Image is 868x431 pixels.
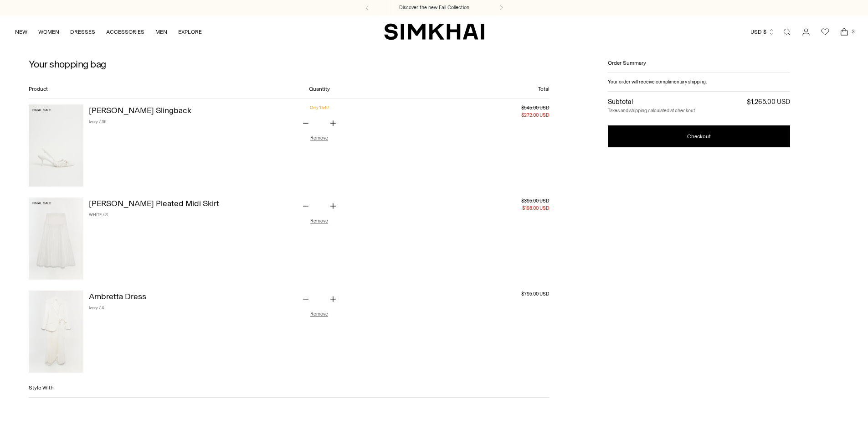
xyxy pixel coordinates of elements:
[797,23,815,41] a: Go to the account page
[310,311,328,317] button: Remove
[308,291,330,310] input: Product quantity
[498,291,550,298] span: $795.00 USD
[325,114,341,134] button: Add product quantity
[106,22,144,42] a: ACCESSORIES
[89,212,219,218] p: WHITE / S
[89,291,146,301] a: Ambretta Dress
[384,23,484,41] a: SIMKHAI
[608,107,790,114] p: Taxes and shipping calculated at checkout
[778,23,796,41] a: Open search modal
[298,197,314,217] button: Subtract product quantity
[308,114,330,134] input: Product quantity
[308,197,330,217] input: Product quantity
[29,59,106,70] h1: Your shopping bag
[608,78,707,86] h4: Your order will receive complimentary shipping.
[89,119,191,125] p: Ivory / 36
[325,291,341,310] button: Add product quantity
[498,104,550,112] s: $545.00 USD
[835,23,853,41] a: Open cart modal
[816,23,834,41] a: Wishlist
[747,97,790,107] span: $1,265.00 USD
[155,22,167,42] a: MEN
[298,114,314,134] button: Subtract product quantity
[608,125,790,147] button: Checkout
[246,104,392,111] p: Only 1 left!
[498,197,550,205] s: $395.00 USD
[608,159,790,181] iframe: PayPal-paypal
[498,205,550,212] span: $198.00 USD
[70,22,95,42] a: DRESSES
[89,305,146,311] p: Ivory / 4
[29,85,83,93] div: Product
[310,135,328,141] button: Remove
[498,112,550,119] span: $272.00 USD
[298,291,314,310] button: Subtract product quantity
[608,59,790,73] h3: Order Summary
[399,4,469,11] a: Discover the new Fall Collection
[325,197,341,217] button: Add product quantity
[396,85,550,93] div: Total
[89,198,219,208] a: [PERSON_NAME] Pleated Midi Skirt
[608,97,633,107] h3: Subtotal
[15,22,27,42] a: NEW
[750,22,775,42] button: USD $
[242,85,396,93] div: Quantity
[178,22,202,42] a: EXPLORE
[38,22,59,42] a: WOMEN
[29,378,550,398] h3: Style With
[849,27,857,36] span: 3
[89,105,191,115] a: [PERSON_NAME] Slingback
[310,218,328,224] button: Remove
